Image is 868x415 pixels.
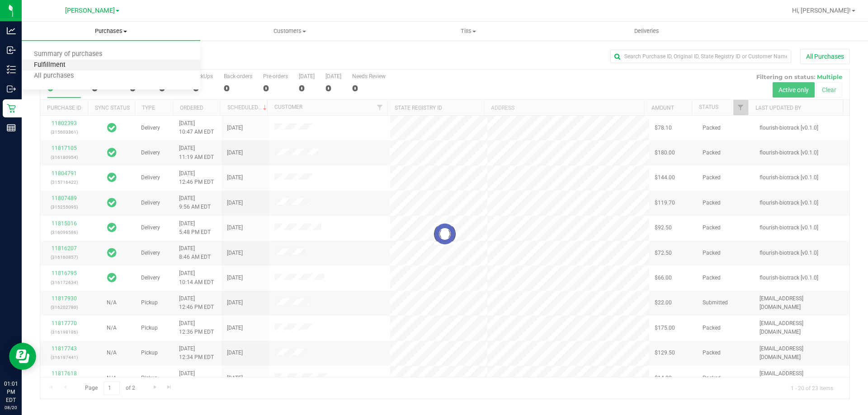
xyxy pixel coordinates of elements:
[200,22,379,41] a: Customers
[610,50,791,63] input: Search Purchase ID, Original ID, State Registry ID or Customer Name...
[7,46,16,55] inline-svg: Inbound
[7,123,16,132] inline-svg: Reports
[792,7,851,14] span: Hi, [PERSON_NAME]!
[22,61,78,69] span: Fulfillment
[557,22,736,41] a: Deliveries
[622,27,671,35] span: Deliveries
[7,104,16,113] inline-svg: Retail
[7,26,16,35] inline-svg: Analytics
[379,27,557,35] span: Tills
[22,51,114,58] span: Summary of purchases
[201,27,378,35] span: Customers
[379,22,557,41] a: Tills
[4,380,18,404] p: 01:01 PM EDT
[22,22,200,41] a: Purchases Summary of purchases Fulfillment All purchases
[7,84,16,93] inline-svg: Outbound
[800,49,850,64] button: All Purchases
[22,27,200,35] span: Purchases
[4,404,18,411] p: 08/20
[65,7,115,14] span: [PERSON_NAME]
[22,72,86,80] span: All purchases
[7,65,16,74] inline-svg: Inventory
[9,343,36,370] iframe: Resource center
